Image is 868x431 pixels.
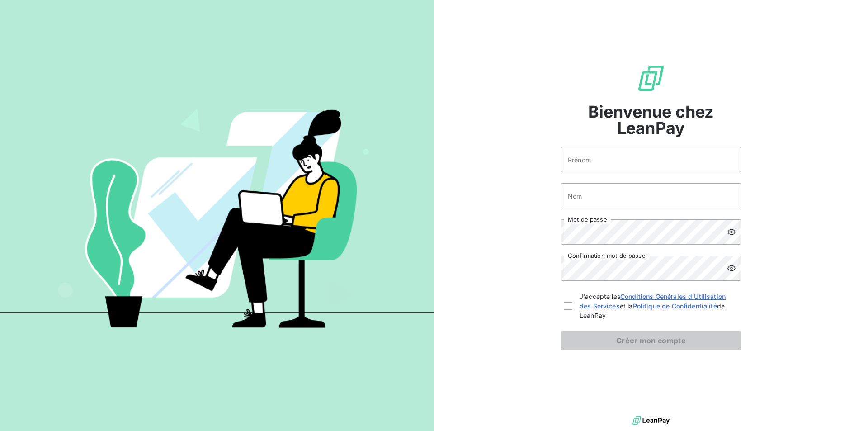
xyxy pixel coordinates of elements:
span: Bienvenue chez LeanPay [561,104,741,136]
a: Conditions Générales d'Utilisation des Services [580,293,726,310]
span: J'accepte les et la de LeanPay [580,292,738,320]
input: placeholder [561,183,741,208]
img: logo sigle [637,64,665,93]
a: Politique de Confidentialité [633,302,717,310]
button: Créer mon compte [561,331,741,350]
img: logo [632,414,670,427]
input: placeholder [561,147,741,172]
